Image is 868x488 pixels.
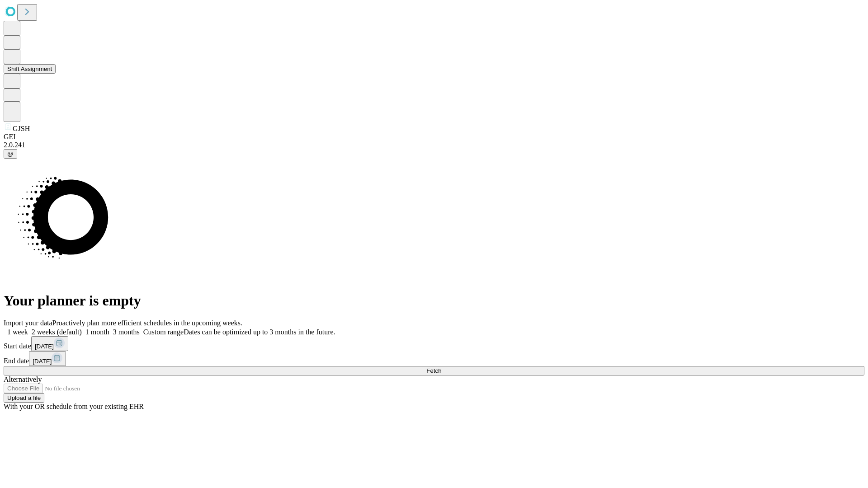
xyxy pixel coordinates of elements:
[29,351,66,366] button: [DATE]
[426,367,441,374] span: Fetch
[33,358,52,365] span: [DATE]
[143,328,184,336] span: Custom range
[52,319,242,327] span: Proactively plan more efficient schedules in the upcoming weeks.
[4,403,144,410] span: With your OR schedule from your existing EHR
[13,125,30,132] span: GJSH
[4,149,17,159] button: @
[4,393,44,403] button: Upload a file
[35,343,54,350] span: [DATE]
[184,328,335,336] span: Dates can be optimized up to 3 months in the future.
[7,328,28,336] span: 1 week
[85,328,109,336] span: 1 month
[7,150,14,157] span: @
[4,366,864,375] button: Fetch
[4,319,52,327] span: Import your data
[4,64,56,74] button: Shift Assignment
[4,292,864,309] h1: Your planner is empty
[4,336,864,351] div: Start date
[4,351,864,366] div: End date
[32,328,82,336] span: 2 weeks (default)
[4,375,42,383] span: Alternatively
[31,336,68,351] button: [DATE]
[4,141,864,149] div: 2.0.241
[4,133,864,141] div: GEI
[113,328,140,336] span: 3 months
